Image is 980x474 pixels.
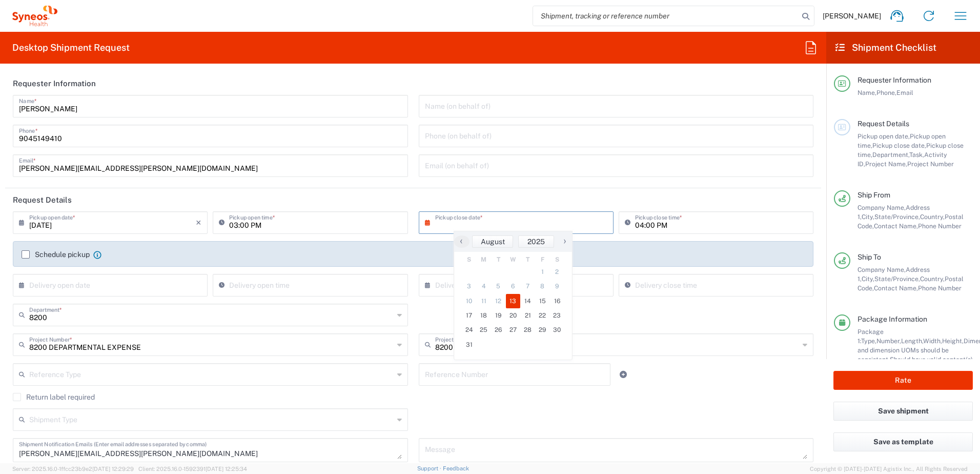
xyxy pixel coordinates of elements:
[481,238,505,246] span: August
[549,294,564,308] span: 16
[549,279,564,293] span: 9
[833,402,973,421] button: Save shipment
[907,160,954,168] span: Project Number
[549,323,564,337] span: 30
[535,323,550,337] span: 29
[520,279,535,293] span: 7
[535,294,550,308] span: 15
[876,337,901,345] span: Number,
[549,308,564,323] span: 23
[533,6,799,26] input: Shipment, tracking or reference number
[520,308,535,323] span: 21
[549,254,564,265] th: weekday
[823,11,881,21] span: [PERSON_NAME]
[833,371,973,390] button: Rate
[942,337,964,345] span: Height,
[872,151,909,159] span: Department,
[857,204,906,211] span: Company Name,
[616,367,630,382] a: Add Reference
[862,213,874,221] span: City,
[857,266,906,273] span: Company Name,
[491,294,506,308] span: 12
[901,337,923,345] span: Length,
[462,279,477,293] span: 3
[454,235,469,248] button: ‹
[196,214,201,231] i: ×
[923,337,942,345] span: Width,
[491,323,506,337] span: 26
[506,323,521,337] span: 27
[491,279,506,293] span: 5
[477,294,492,308] span: 11
[874,222,918,230] span: Contact Name,
[857,89,876,96] span: Name,
[857,315,927,323] span: Package Information
[920,275,945,283] span: Country,
[520,254,535,265] th: weekday
[865,160,907,168] span: Project Name,
[454,235,469,247] span: ‹
[810,464,968,473] span: Copyright © [DATE]-[DATE] Agistix Inc., All Rights Reserved
[454,235,572,248] bs-datepicker-navigation-view: ​ ​ ​
[835,42,936,54] h2: Shipment Checklist
[92,466,134,472] span: [DATE] 12:29:29
[443,465,469,471] a: Feedback
[861,337,876,345] span: Type,
[920,213,945,221] span: Country,
[535,308,550,323] span: 22
[874,284,918,292] span: Contact Name,
[13,393,95,401] label: Return label required
[918,284,962,292] span: Phone Number
[857,191,890,199] span: Ship From
[506,294,521,308] span: 13
[876,89,896,96] span: Phone,
[872,142,926,149] span: Pickup close date,
[857,76,931,84] span: Requester Information
[857,132,910,140] span: Pickup open date,
[491,254,506,265] th: weekday
[12,466,134,472] span: Server: 2025.16.0-1ffcc23b9e2
[477,308,492,323] span: 18
[462,323,477,337] span: 24
[557,235,572,248] button: ›
[874,275,920,283] span: State/Province,
[890,355,973,363] span: Should have valid content(s)
[477,279,492,293] span: 4
[206,466,247,472] span: [DATE] 12:25:34
[874,213,920,221] span: State/Province,
[535,279,550,293] span: 8
[138,466,247,472] span: Client: 2025.16.0-1592391
[527,238,545,246] span: 2025
[13,195,72,205] h2: Request Details
[535,254,550,265] th: weekday
[12,42,130,54] h2: Desktop Shipment Request
[862,275,874,283] span: City,
[918,222,962,230] span: Phone Number
[857,328,884,345] span: Package 1:
[506,254,521,265] th: weekday
[454,231,573,360] bs-datepicker-container: calendar
[896,89,913,96] span: Email
[506,279,521,293] span: 6
[462,338,477,352] span: 31
[520,294,535,308] span: 14
[462,254,477,265] th: weekday
[477,323,492,337] span: 25
[535,265,550,279] span: 1
[520,323,535,337] span: 28
[462,294,477,308] span: 10
[557,235,573,247] span: ›
[518,235,554,248] button: 2025
[506,308,521,323] span: 20
[549,265,564,279] span: 2
[491,308,506,323] span: 19
[857,253,881,261] span: Ship To
[909,151,924,159] span: Task,
[477,254,492,265] th: weekday
[22,250,90,259] label: Schedule pickup
[472,235,513,248] button: August
[833,432,973,451] button: Save as template
[417,465,443,471] a: Support
[462,308,477,323] span: 17
[13,78,96,89] h2: Requester Information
